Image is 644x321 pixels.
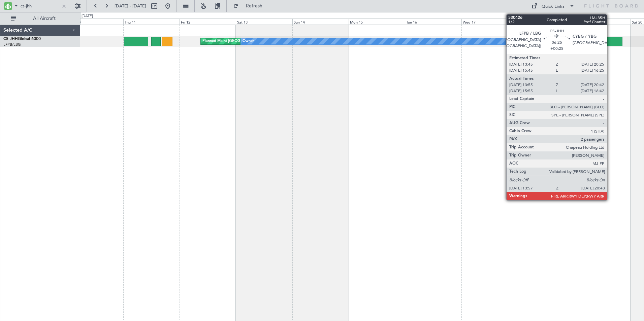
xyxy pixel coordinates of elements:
[180,19,236,25] div: Fri 12
[518,19,574,25] div: Thu 18
[7,13,73,24] button: All Aircraft
[67,19,123,25] div: Wed 10
[3,37,41,41] a: CS-JHHGlobal 6000
[574,19,630,25] div: Fri 19
[18,16,71,21] span: All Aircraft
[542,3,565,10] div: Quick Links
[461,19,518,25] div: Wed 17
[82,13,93,19] div: [DATE]
[3,42,21,47] a: LFPB/LBG
[123,19,180,25] div: Thu 11
[3,37,18,41] span: CS-JHH
[243,36,254,46] div: Owner
[115,3,146,9] span: [DATE] - [DATE]
[528,1,578,11] button: Quick Links
[21,1,59,11] input: A/C (Reg. or Type)
[230,1,270,11] button: Refresh
[349,19,405,25] div: Mon 15
[202,36,309,46] div: Planned Maint [GEOGRAPHIC_DATA] ([GEOGRAPHIC_DATA])
[240,4,268,8] span: Refresh
[236,19,292,25] div: Sat 13
[405,19,461,25] div: Tue 16
[292,19,349,25] div: Sun 14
